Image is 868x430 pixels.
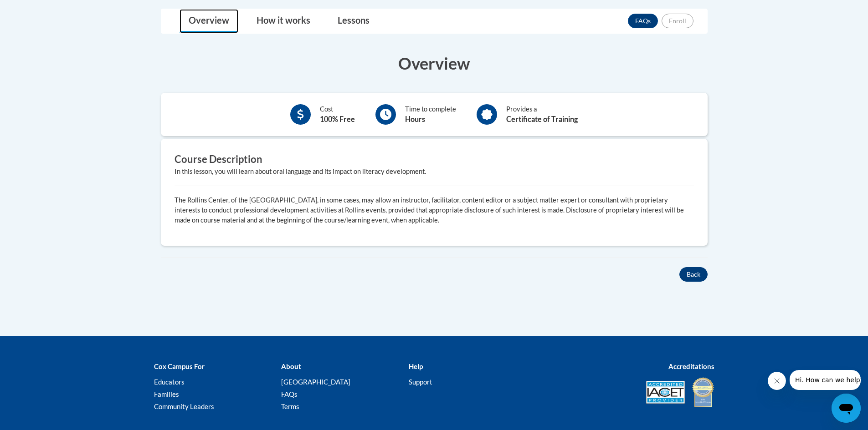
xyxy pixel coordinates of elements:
[154,390,179,398] a: Families
[668,362,714,370] b: Accreditations
[154,362,205,370] b: Cox Campus For
[247,9,319,33] a: How it works
[281,378,350,386] a: [GEOGRAPHIC_DATA]
[281,402,299,410] a: Terms
[281,390,298,398] a: FAQs
[405,104,456,125] div: Time to complete
[646,381,685,404] img: Accredited IACET® Provider
[320,104,355,125] div: Cost
[180,9,238,33] a: Overview
[409,378,432,386] a: Support
[409,362,423,370] b: Help
[5,6,74,14] span: Hi. How can we help?
[692,376,714,408] img: IDA® Accredited
[154,402,214,410] a: Community Leaders
[832,394,861,423] iframe: Button to launch messaging window
[405,115,425,123] b: Hours
[679,267,708,282] button: Back
[175,167,694,177] div: In this lesson, you will learn about oral language and its impact on literacy development.
[281,362,301,370] b: About
[329,9,379,33] a: Lessons
[175,195,694,225] p: The Rollins Center, of the [GEOGRAPHIC_DATA], in some cases, may allow an instructor, facilitator...
[628,14,658,28] a: FAQs
[768,372,786,390] iframe: Close message
[506,104,578,125] div: Provides a
[790,370,861,390] iframe: Message from company
[175,152,694,167] h3: Course Description
[662,14,693,28] button: Enroll
[320,115,355,123] b: 100% Free
[161,52,708,75] h3: Overview
[506,115,578,123] b: Certificate of Training
[154,378,185,386] a: Educators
